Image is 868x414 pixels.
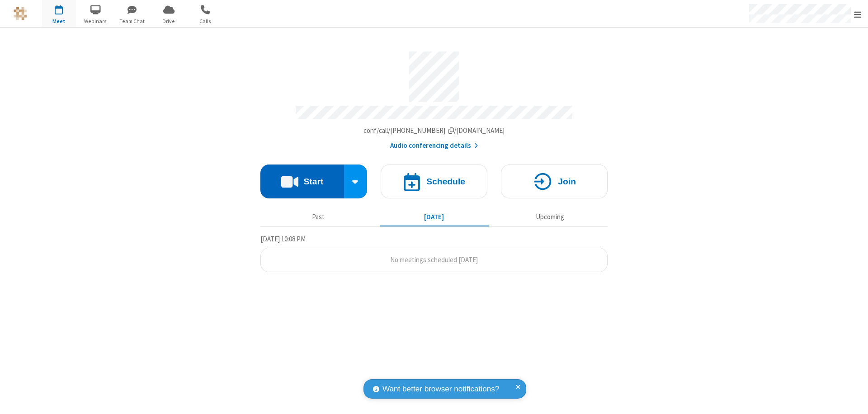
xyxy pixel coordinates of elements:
[558,177,576,186] h4: Join
[363,126,505,135] span: Copy my meeting room link
[382,383,499,395] span: Want better browser notifications?
[303,177,323,186] h4: Start
[260,235,306,243] span: [DATE] 10:08 PM
[501,165,608,198] button: Join
[363,126,505,136] button: Copy my meeting room linkCopy my meeting room link
[381,165,487,198] button: Schedule
[14,7,27,20] img: QA Selenium DO NOT DELETE OR CHANGE
[495,208,604,226] button: Upcoming
[152,17,186,25] span: Drive
[42,17,76,25] span: Meet
[260,165,344,198] button: Start
[260,45,608,151] section: Account details
[115,17,149,25] span: Team Chat
[189,17,222,25] span: Calls
[260,234,608,273] section: Today's Meetings
[390,141,478,151] button: Audio conferencing details
[426,177,465,186] h4: Schedule
[79,17,113,25] span: Webinars
[264,208,373,226] button: Past
[380,208,489,226] button: [DATE]
[344,165,368,198] div: Start conference options
[390,255,478,264] span: No meetings scheduled [DATE]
